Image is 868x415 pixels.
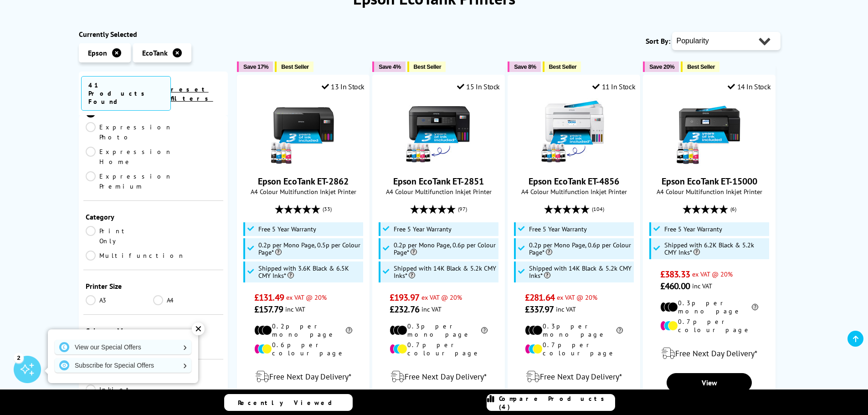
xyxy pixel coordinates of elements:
span: EcoTank [142,48,168,57]
span: ex VAT @ 20% [286,293,327,302]
button: Save 20% [643,61,679,72]
span: 41 Products Found [81,76,171,111]
a: Subscribe for Special Offers [55,358,191,373]
div: ✕ [192,323,205,335]
span: Best Seller [549,63,577,70]
div: Printer Size [86,282,221,291]
span: A4 Colour Multifunction Inkjet Printer [242,187,365,196]
span: Shipped with 6.2K Black & 5.2k CMY Inks* [664,241,767,256]
li: 0.7p per colour page [525,341,623,357]
span: (97) [458,200,467,218]
span: (104) [592,200,604,218]
a: Epson EcoTank ET-15000 [675,159,744,168]
span: £131.49 [254,292,284,303]
img: Epson EcoTank ET-2862 [269,98,338,166]
div: Currently Selected [79,30,228,39]
a: Print Only [86,226,154,246]
span: A4 Colour Multifunction Inkjet Printer [377,187,500,196]
a: Multifunction [86,251,185,261]
span: Free 5 Year Warranty [258,225,316,233]
span: £337.97 [525,303,554,315]
span: A4 Colour Multifunction Inkjet Printer [513,187,635,196]
div: modal_delivery [242,364,365,389]
a: Epson EcoTank ET-2862 [258,175,349,187]
span: Best Seller [281,63,309,70]
a: Compare Products (4) [487,394,615,411]
button: Best Seller [275,61,313,72]
img: Epson EcoTank ET-15000 [675,98,744,166]
span: ex VAT @ 20% [692,270,733,278]
span: Compare Products (4) [499,395,615,411]
span: Shipped with 14K Black & 5.2k CMY Inks* [394,265,497,279]
a: Epson EcoTank ET-4856 [529,175,619,187]
span: 0.2p per Mono Page, 0.6p per Colour Page* [529,241,632,256]
li: 0.7p per colour page [660,318,758,334]
img: Epson EcoTank ET-4856 [540,98,608,166]
span: Save 4% [379,63,401,70]
li: 0.3p per mono page [660,299,758,315]
a: View our Special Offers [55,340,191,354]
span: £232.76 [390,303,419,315]
span: 0.2p per Mono Page, 0.6p per Colour Page* [394,241,497,256]
span: £157.79 [254,303,283,315]
a: Epson EcoTank ET-4856 [540,159,608,168]
span: Shipped with 14K Black & 5.2k CMY Inks* [529,265,632,279]
span: Recently Viewed [238,399,341,407]
li: 0.3p per mono page [525,322,623,338]
div: modal_delivery [377,364,500,389]
a: Inkjet [86,384,154,395]
a: Epson EcoTank ET-15000 [662,175,757,187]
button: Save 17% [237,61,273,72]
span: (6) [730,200,736,218]
button: Best Seller [543,61,581,72]
li: 0.3p per mono page [390,322,488,338]
button: Best Seller [407,61,446,72]
a: View [667,373,751,392]
a: Recently Viewed [224,394,353,411]
button: Save 4% [372,61,405,72]
div: modal_delivery [648,341,770,366]
a: Epson EcoTank ET-2851 [405,159,473,168]
a: Epson EcoTank ET-2851 [393,175,484,187]
span: Save 17% [243,63,268,70]
a: Expression Premium [86,171,172,191]
img: Epson EcoTank ET-2851 [405,98,473,166]
span: £193.97 [390,292,419,303]
span: £383.33 [660,268,690,280]
span: Shipped with 3.6K Black & 6.5K CMY Inks* [258,265,361,279]
a: Epson EcoTank ET-2862 [269,159,338,168]
span: Best Seller [687,63,715,70]
a: Expression Home [86,147,172,167]
a: reset filters [171,85,213,102]
div: modal_delivery [513,364,635,389]
span: £281.64 [525,292,555,303]
span: (33) [323,200,332,218]
span: inc VAT [692,282,712,290]
a: Expression Photo [86,122,172,142]
span: Free 5 Year Warranty [394,225,452,233]
span: Sort By: [646,36,670,46]
span: Free 5 Year Warranty [529,225,587,233]
div: 15 In Stock [457,82,500,91]
span: Free 5 Year Warranty [664,225,722,233]
span: inc VAT [556,305,576,313]
span: A4 Colour Multifunction Inkjet Printer [648,187,770,196]
span: Save 20% [649,63,674,70]
span: 0.2p per Mono Page, 0.5p per Colour Page* [258,241,361,256]
div: 11 In Stock [592,82,635,91]
span: inc VAT [285,305,305,313]
span: ex VAT @ 20% [557,293,597,302]
span: £460.00 [660,280,690,292]
span: inc VAT [421,305,442,313]
div: 14 In Stock [728,82,770,91]
a: A4 [153,295,221,305]
span: Epson [88,48,107,57]
li: 0.7p per colour page [390,341,488,357]
span: ex VAT @ 20% [421,293,462,302]
li: 0.6p per colour page [254,341,352,357]
div: 2 [14,353,24,363]
span: Save 8% [514,63,536,70]
span: Best Seller [414,63,442,70]
div: Category [86,212,221,221]
button: Save 8% [508,61,540,72]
